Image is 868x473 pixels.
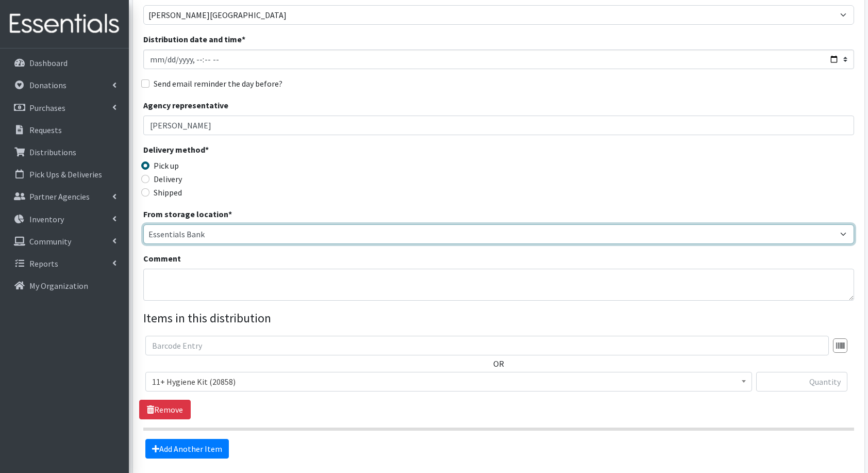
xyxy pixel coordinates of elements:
[4,75,125,95] a: Donations
[29,281,88,291] p: My Organization
[154,77,282,90] label: Send email reminder the day before?
[756,372,847,392] input: Quantity
[242,34,245,44] abbr: required
[493,357,504,370] label: OR
[143,143,321,159] legend: Delivery method
[29,58,68,68] p: Dashboard
[143,208,232,220] label: From storage location
[29,80,66,90] p: Donations
[145,372,752,392] span: 11+ Hygiene Kit (20858)
[4,120,125,140] a: Requests
[205,144,209,155] abbr: required
[29,125,62,135] p: Requests
[145,439,229,459] a: Add Another Item
[152,374,745,389] span: 11+ Hygiene Kit (20858)
[4,53,125,73] a: Dashboard
[4,275,125,296] a: My Organization
[145,336,829,355] input: Barcode Entry
[4,209,125,230] a: Inventory
[154,173,182,185] label: Delivery
[29,258,58,269] p: Reports
[143,99,228,111] label: Agency representative
[29,236,71,247] p: Community
[154,186,182,199] label: Shipped
[29,191,90,202] p: Partner Agencies
[4,231,125,252] a: Community
[4,7,125,41] img: HumanEssentials
[139,400,191,419] a: Remove
[4,97,125,118] a: Purchases
[4,253,125,274] a: Reports
[29,169,102,180] p: Pick Ups & Deliveries
[29,214,64,224] p: Inventory
[143,33,245,45] label: Distribution date and time
[4,164,125,185] a: Pick Ups & Deliveries
[29,147,76,157] p: Distributions
[4,186,125,207] a: Partner Agencies
[143,252,181,265] label: Comment
[154,159,179,172] label: Pick up
[228,209,232,219] abbr: required
[4,142,125,162] a: Distributions
[29,103,65,113] p: Purchases
[143,309,854,328] legend: Items in this distribution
